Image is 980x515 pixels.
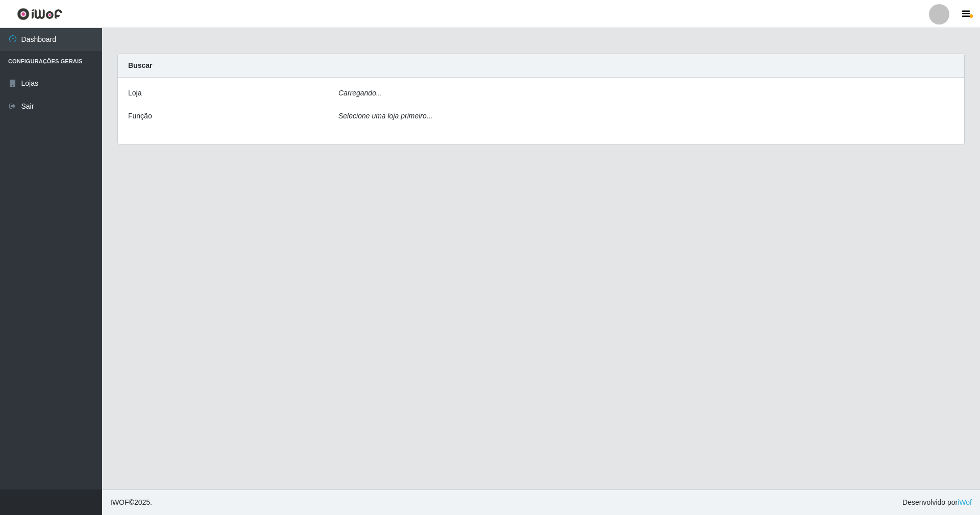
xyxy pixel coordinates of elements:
label: Loja [128,88,141,99]
span: Desenvolvido por [902,497,972,508]
i: Carregando... [338,89,382,97]
img: CoreUI Logo [17,8,62,20]
strong: Buscar [128,61,152,69]
span: IWOF [110,498,129,506]
i: Selecione uma loja primeiro... [338,112,432,120]
a: iWof [958,498,972,506]
span: © 2025 . [110,497,152,508]
label: Função [128,111,152,121]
